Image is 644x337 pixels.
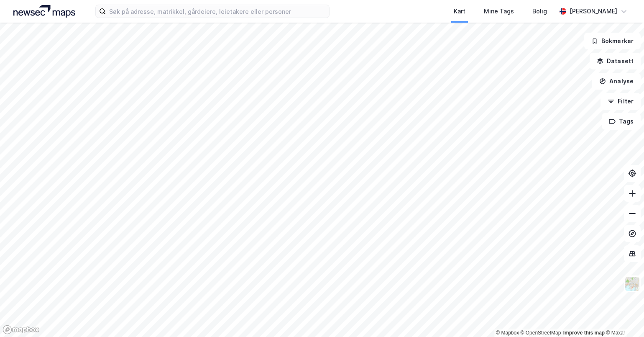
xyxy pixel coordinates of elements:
[602,113,641,130] button: Tags
[624,276,640,292] img: Z
[584,33,641,49] button: Bokmerker
[563,330,605,336] a: Improve this map
[592,73,641,90] button: Analyse
[590,53,641,69] button: Datasett
[454,6,465,16] div: Kart
[602,297,644,337] iframe: Chat Widget
[601,93,641,110] button: Filter
[496,330,519,336] a: Mapbox
[602,297,644,337] div: Kontrollprogram for chat
[532,6,547,16] div: Bolig
[484,6,514,16] div: Mine Tags
[3,325,39,334] a: Mapbox homepage
[570,6,617,16] div: [PERSON_NAME]
[13,5,75,18] img: logo.a4113a55bc3d86da70a041830d287a7e.svg
[521,330,561,336] a: OpenStreetMap
[106,5,329,18] input: Søk på adresse, matrikkel, gårdeiere, leietakere eller personer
